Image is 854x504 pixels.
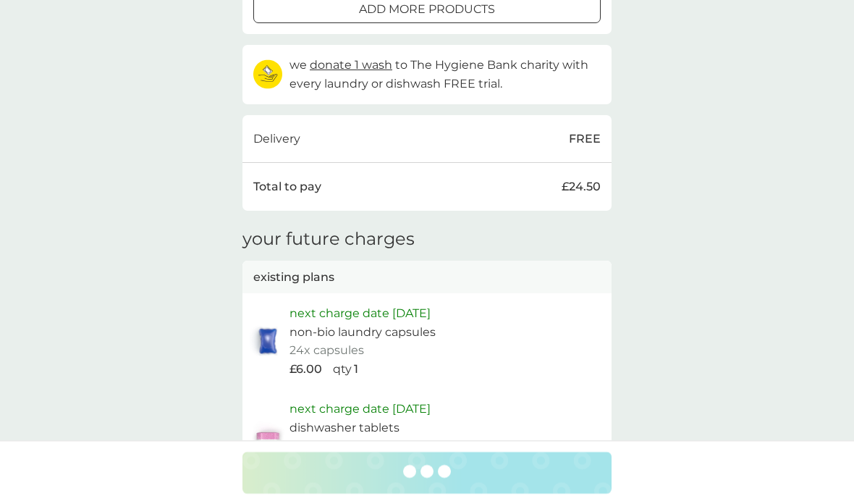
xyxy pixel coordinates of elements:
p: FREE [569,130,601,148]
h3: your future charges [242,229,415,250]
p: non-bio laundry capsules [289,323,436,342]
p: 1 [354,360,358,379]
p: we to The Hygiene Bank charity with every laundry or dishwash FREE trial. [289,56,601,93]
p: existing plans [253,268,334,287]
p: £24.50 [562,177,601,196]
p: next charge date [DATE] [289,400,431,419]
p: Delivery [253,130,300,148]
p: 30x tablets [289,437,354,456]
p: dishwasher tablets [289,419,399,437]
p: £6.00 [289,360,322,379]
p: next charge date [DATE] [289,304,431,323]
p: Total to pay [253,177,321,196]
p: 24x capsules [289,341,364,360]
span: donate 1 wash [310,58,392,72]
p: qty [333,360,352,379]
